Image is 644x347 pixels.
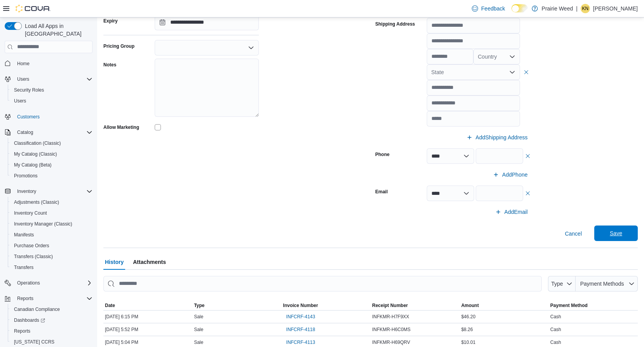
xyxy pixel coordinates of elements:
span: Payment Method [550,302,588,309]
label: Pricing Group [103,43,134,49]
a: Classification (Classic) [11,139,64,148]
span: Customers [17,114,40,120]
button: Canadian Compliance [8,304,96,315]
span: [DATE] 6:15 PM [105,314,138,320]
button: AddEmail [492,204,531,220]
span: Attachments [133,254,166,270]
span: Type [551,281,563,287]
img: Cova [16,5,51,12]
div: $8.26 [460,325,549,334]
button: Security Roles [8,85,96,95]
button: Catalog [2,127,96,138]
a: Manifests [11,230,37,239]
span: Payment Methods [580,281,624,287]
span: INFCRF-4118 [286,326,315,333]
span: Reports [14,328,30,334]
label: Shipping Address [375,21,415,27]
span: Inventory Manager (Classic) [11,219,92,229]
label: Allow Marketing [103,124,139,130]
a: Dashboards [8,315,96,326]
p: Prairie Weed [542,4,573,13]
span: Invoice Number [283,302,318,309]
button: Open list of options [509,54,515,60]
a: Inventory Manager (Classic) [11,219,75,229]
button: Type [548,276,576,291]
span: Add Email [504,208,528,216]
span: INFCRF-4113 [286,339,315,345]
span: Dark Mode [511,12,512,13]
span: Add Shipping Address [476,134,528,141]
span: Promotions [14,173,38,179]
button: Customers [2,111,96,122]
span: Promotions [11,171,92,180]
span: Cash [550,314,561,320]
button: Invoice Number [281,301,370,310]
button: Inventory Manager (Classic) [8,219,96,229]
button: Type [192,301,281,310]
span: Type [194,302,204,309]
span: Classification (Classic) [14,140,61,146]
span: Dashboards [11,316,92,325]
span: Reports [14,294,92,303]
button: Reports [2,293,96,304]
span: Inventory [14,187,92,196]
button: Operations [2,278,96,288]
button: Inventory Count [8,208,96,219]
span: Purchase Orders [11,241,92,250]
span: Adjustments (Classic) [14,199,59,205]
button: Cancel [562,226,585,241]
div: $10.01 [460,338,549,347]
div: Kristen Neufeld [581,4,590,13]
label: Notes [103,62,116,68]
button: Adjustments (Classic) [8,197,96,208]
span: [DATE] 5:04 PM [105,339,138,345]
input: Dark Mode [511,4,528,12]
button: AddShipping Address [463,130,531,145]
span: Adjustments (Classic) [11,198,92,207]
span: Transfers [14,264,33,271]
span: Customers [14,112,92,121]
a: Dashboards [11,316,48,325]
span: Operations [17,280,40,286]
span: My Catalog (Classic) [11,149,92,159]
span: Date [105,302,115,309]
button: Receipt Number [370,301,459,310]
span: [DATE] 5:52 PM [105,326,138,333]
button: Reports [8,326,96,337]
button: Catalog [14,128,36,137]
span: Classification (Classic) [11,139,92,148]
span: KN [582,4,589,13]
a: My Catalog (Classic) [11,149,60,159]
span: INFKMR-H7F9XX [372,314,409,320]
span: Washington CCRS [11,337,92,347]
span: Transfers (Classic) [14,253,53,260]
span: Users [14,75,92,84]
button: Manifests [8,229,96,240]
button: AddPhone [490,167,531,182]
span: [US_STATE] CCRS [14,339,54,345]
a: Canadian Compliance [11,305,63,314]
span: Amount [461,302,479,309]
button: Transfers (Classic) [8,251,96,262]
span: Users [17,76,29,82]
span: Canadian Compliance [14,306,60,312]
button: Classification (Classic) [8,138,96,149]
span: Home [14,59,92,68]
span: Transfers (Classic) [11,252,92,261]
span: Users [14,98,26,104]
a: Users [11,96,29,106]
button: INFCRF-4113 [283,338,318,347]
label: Email [375,189,388,195]
span: Sale [194,339,203,345]
button: Users [2,74,96,85]
span: My Catalog (Beta) [14,162,52,168]
span: Add Phone [502,171,527,179]
span: Manifests [14,232,34,238]
button: Home [2,58,96,69]
input: This is a search bar. As you type, the results lower in the page will automatically filter. [103,276,542,291]
span: Reports [17,295,33,302]
span: Sale [194,326,203,333]
span: Manifests [11,230,92,239]
span: Dashboards [14,317,45,323]
span: INFKMR-H69QRV [372,339,410,345]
